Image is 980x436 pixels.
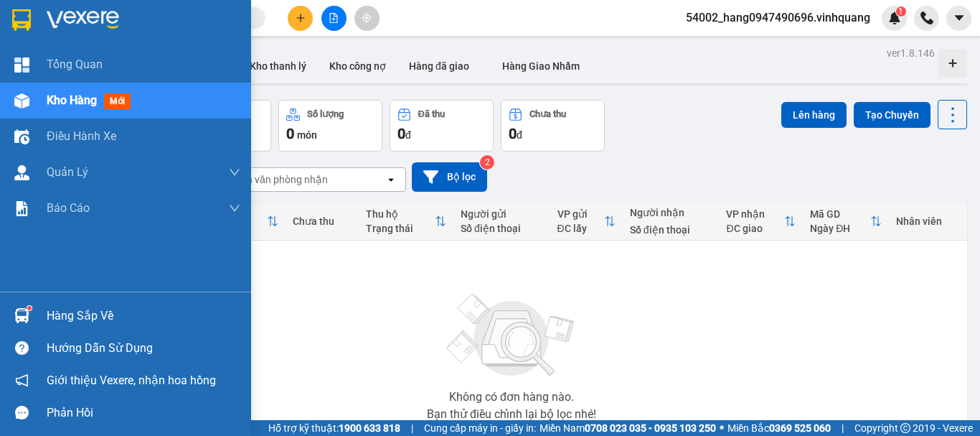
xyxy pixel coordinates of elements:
[229,203,240,214] span: down
[15,374,29,387] span: notification
[14,201,29,216] img: solution-icon
[810,208,870,220] div: Mã GD
[769,422,831,434] strong: 0369 525 060
[366,223,435,234] div: Trạng thái
[461,223,543,234] div: Số điện thoại
[14,165,29,180] img: warehouse-icon
[842,420,844,436] span: |
[803,203,889,241] th: Toggle SortBy
[104,93,131,109] span: mới
[397,125,405,142] span: 0
[405,129,411,141] span: đ
[385,174,397,185] svg: open
[888,11,901,24] img: icon-new-feature
[557,208,604,220] div: VP gửi
[480,155,494,170] sup: 2
[229,167,240,178] span: down
[229,172,328,187] div: Chọn văn phòng nhận
[27,306,32,310] sup: 1
[47,55,103,73] span: Tổng Quan
[920,11,933,24] img: phone-icon
[47,305,240,327] div: Hàng sắp về
[810,223,870,234] div: Ngày ĐH
[585,422,716,434] strong: 0708 023 035 - 0935 103 250
[47,371,216,389] span: Giới thiệu Vexere, nhận hoa hồng
[47,402,240,424] div: Phản hồi
[540,420,716,436] span: Miền Nam
[726,208,784,220] div: VP nhận
[727,420,831,436] span: Miền Bắc
[424,420,536,436] span: Cung cấp máy in - giấy in:
[278,100,382,152] button: Số lượng0món
[509,125,517,142] span: 0
[529,109,566,119] div: Chưa thu
[674,9,882,27] span: 54002_hang0947490696.vinhquang
[268,420,400,436] span: Hỗ trợ kỹ thuật:
[719,203,803,241] th: Toggle SortBy
[359,203,453,241] th: Toggle SortBy
[946,6,971,31] button: caret-down
[297,129,317,141] span: món
[318,49,397,83] button: Kho công nợ
[427,409,596,420] div: Bạn thử điều chỉnh lại bộ lọc nhé!
[14,308,29,323] img: warehouse-icon
[502,60,580,72] span: Hàng Giao Nhầm
[47,127,116,145] span: Điều hành xe
[286,125,294,142] span: 0
[938,49,967,78] div: Tạo kho hàng mới
[630,224,712,236] div: Số điện thoại
[449,391,574,403] div: Không có đơn hàng nào.
[14,129,29,144] img: warehouse-icon
[14,93,29,108] img: warehouse-icon
[47,199,90,217] span: Báo cáo
[501,100,605,152] button: Chưa thu0đ
[397,49,481,83] button: Hàng đã giao
[14,57,29,73] img: dashboard-icon
[781,102,847,128] button: Lên hàng
[296,13,306,23] span: plus
[354,6,380,31] button: aim
[953,11,966,24] span: caret-down
[412,162,487,192] button: Bộ lọc
[896,215,960,227] div: Nhân viên
[15,406,29,419] span: message
[418,109,445,119] div: Đã thu
[238,49,318,83] button: Kho thanh lý
[517,129,522,141] span: đ
[321,6,347,31] button: file-add
[900,423,910,433] span: copyright
[720,425,724,431] span: ⚪️
[461,208,543,220] div: Người gửi
[47,338,240,359] div: Hướng dẫn sử dụng
[366,208,435,220] div: Thu hộ
[411,420,413,436] span: |
[47,93,97,107] span: Kho hàng
[362,13,372,23] span: aim
[15,341,29,355] span: question-circle
[47,163,88,181] span: Quản Lý
[896,6,906,17] sup: 1
[390,100,494,152] button: Đã thu0đ
[288,6,313,31] button: plus
[307,109,344,119] div: Số lượng
[293,215,351,227] div: Chưa thu
[440,285,583,386] img: svg+xml;base64,PHN2ZyBjbGFzcz0ibGlzdC1wbHVnX19zdmciIHhtbG5zPSJodHRwOi8vd3d3LnczLm9yZy8yMDAwL3N2Zy...
[550,203,623,241] th: Toggle SortBy
[329,13,339,23] span: file-add
[854,102,930,128] button: Tạo Chuyến
[898,6,903,17] span: 1
[887,45,935,61] div: ver 1.8.146
[339,422,400,434] strong: 1900 633 818
[630,207,712,218] div: Người nhận
[12,9,31,31] img: logo-vxr
[726,223,784,234] div: ĐC giao
[557,223,604,234] div: ĐC lấy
